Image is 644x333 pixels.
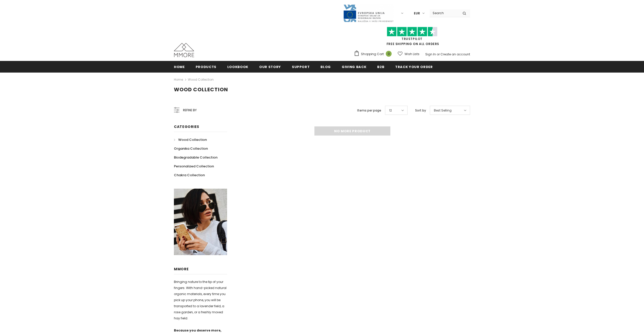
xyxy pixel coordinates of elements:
p: Bringing nature to the tip of your fingers. With hand-picked natural organic materials, every tim... [174,279,227,321]
span: Our Story [259,64,281,69]
a: Biodegradable Collection [174,153,217,162]
span: MMORE [174,267,189,272]
a: Wood Collection [174,135,207,144]
span: Blog [320,64,331,69]
span: Giving back [342,64,366,69]
a: Lookbook [227,61,248,72]
span: Best Selling [434,108,452,113]
span: Biodegradable Collection [174,155,217,160]
span: Track your order [395,64,433,69]
a: Create an account [440,52,470,56]
span: 0 [386,51,392,57]
a: Products [196,61,216,72]
a: B2B [377,61,384,72]
a: Home [174,61,185,72]
span: or [437,52,440,56]
span: B2B [377,64,384,69]
a: Home [174,77,183,83]
img: MMORE Cases [174,43,194,57]
img: Trust Pilot Stars [387,27,437,37]
span: Wood Collection [174,86,228,93]
a: Giving back [342,61,366,72]
a: Wood Collection [188,77,214,82]
span: Chakra Collection [174,173,205,177]
img: Javni Razpis [343,4,394,23]
span: Home [174,64,185,69]
label: Items per page [357,108,381,113]
span: Wish Lists [405,52,419,57]
span: Personalized Collection [174,164,214,169]
a: Wish Lists [398,50,419,58]
span: Products [196,64,216,69]
span: Organika Collection [174,146,208,151]
span: Refine by [183,107,197,113]
a: Javni Razpis [343,11,394,15]
a: Sign In [425,52,436,56]
input: Search Site [430,9,459,17]
span: Lookbook [227,64,248,69]
a: Our Story [259,61,281,72]
span: Shopping Cart [361,52,384,57]
span: support [292,64,310,69]
a: support [292,61,310,72]
a: Track your order [395,61,433,72]
span: EUR [414,11,420,16]
a: Trustpilot [401,37,422,41]
a: Organika Collection [174,144,208,153]
a: Chakra Collection [174,171,205,180]
a: Personalized Collection [174,162,214,171]
a: Blog [320,61,331,72]
span: Categories [174,124,199,129]
span: Wood Collection [178,137,207,142]
span: 12 [389,108,392,113]
a: Shopping Cart 0 [354,50,394,58]
label: Sort by [415,108,426,113]
span: FREE SHIPPING ON ALL ORDERS [354,29,470,46]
